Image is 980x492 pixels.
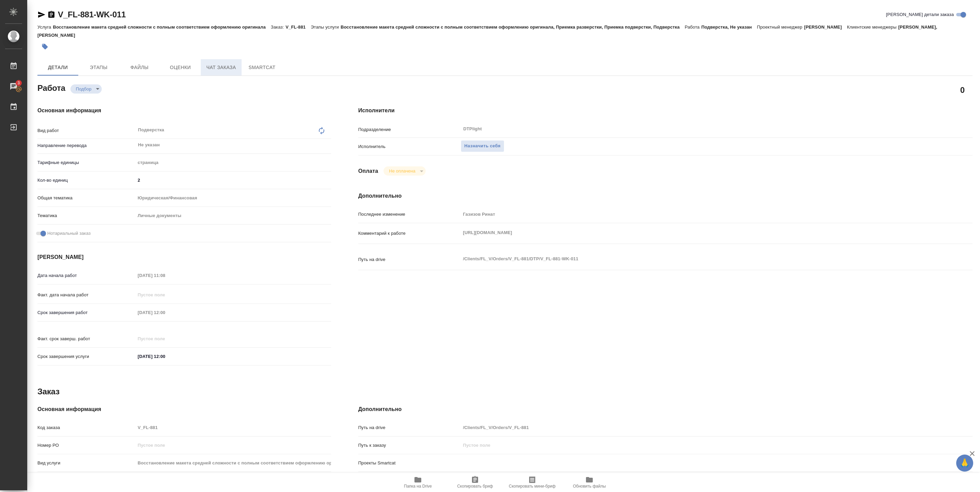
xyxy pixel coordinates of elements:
input: Пустое поле [135,308,195,317]
p: Общая тематика [37,195,135,201]
span: 3 [13,80,24,86]
p: Дата начала работ [37,272,135,279]
h2: 0 [960,84,965,96]
span: SmartCat [246,63,278,72]
input: ✎ Введи что-нибудь [135,175,331,185]
p: Вид услуги [37,460,135,466]
textarea: [URL][DOMAIN_NAME] [461,227,921,239]
span: Обновить файлы [573,484,606,489]
p: Работа [685,24,701,30]
input: Пустое поле [135,458,331,468]
h4: Оплата [358,167,378,175]
button: Скопировать бриф [446,473,504,492]
h4: Дополнительно [358,192,973,200]
input: Пустое поле [461,440,921,450]
p: Подразделение [358,126,461,133]
p: Вид работ [37,127,135,134]
p: Тарифные единицы [37,159,135,166]
p: Факт. дата начала работ [37,292,135,298]
input: Пустое поле [135,270,195,280]
button: Папка на Drive [389,473,446,492]
p: Восстановление макета средней сложности с полным соответствием оформлению оригинала [53,24,271,30]
input: Пустое поле [135,423,331,432]
h2: Заказ [37,386,60,397]
p: Путь на drive [358,424,461,431]
span: 🙏 [959,456,970,470]
button: Не оплачена [387,168,417,174]
input: Пустое поле [135,440,331,450]
p: Тематика [37,212,135,219]
p: Подверстка, Не указан [701,24,757,30]
button: Скопировать ссылку [47,11,55,19]
h4: [PERSON_NAME] [37,253,331,261]
div: Личные документы [135,210,331,222]
p: Проектный менеджер [757,24,804,30]
span: Оценки [164,63,197,72]
p: Последнее изменение [358,211,461,218]
div: Подбор [70,84,102,94]
p: Исполнитель [358,143,461,150]
p: Номер РО [37,442,135,449]
button: Обновить файлы [561,473,618,492]
a: 3 [2,78,26,95]
p: Проекты Smartcat [358,460,461,466]
h4: Основная информация [37,106,331,115]
p: Срок завершения работ [37,309,135,316]
a: V_FL-881-WK-011 [58,10,126,19]
h4: Основная информация [37,405,331,413]
span: Скопировать бриф [457,484,493,489]
span: Этапы [82,63,115,72]
input: Пустое поле [461,209,921,219]
p: Комментарий к работе [358,230,461,237]
p: [PERSON_NAME] [804,24,847,30]
div: Подбор [383,166,425,176]
input: Пустое поле [135,290,195,300]
p: Восстановление макета средней сложности с полным соответствием оформлению оригинала, Приемка разв... [341,24,685,30]
p: Путь к заказу [358,442,461,449]
p: Этапы услуги [311,24,341,30]
span: Детали [42,63,74,72]
p: Направление перевода [37,142,135,149]
h4: Исполнители [358,106,973,115]
p: Заказ: [271,24,285,30]
p: Срок завершения услуги [37,353,135,360]
input: ✎ Введи что-нибудь [135,351,195,361]
textarea: /Clients/FL_V/Orders/V_FL-881/DTP/V_FL-881-WK-011 [461,253,921,265]
span: [PERSON_NAME] детали заказа [886,11,954,18]
span: Нотариальный заказ [47,230,91,237]
button: Скопировать мини-бриф [504,473,561,492]
p: Клиентские менеджеры [847,24,898,30]
span: Файлы [123,63,156,72]
button: Подбор [74,86,94,92]
span: Чат заказа [205,63,238,72]
button: 🙏 [956,455,973,472]
span: Скопировать мини-бриф [509,484,555,489]
span: Папка на Drive [404,484,432,489]
p: Кол-во единиц [37,177,135,184]
h2: Работа [37,81,65,94]
h4: Дополнительно [358,405,973,413]
div: страница [135,157,331,168]
p: V_FL-881 [285,24,311,30]
input: Пустое поле [135,334,195,344]
span: Назначить себя [464,142,501,150]
button: Добавить тэг [37,39,52,54]
div: Юридическая/Финансовая [135,192,331,204]
p: Факт. срок заверш. работ [37,335,135,342]
p: Услуга [37,24,53,30]
button: Скопировать ссылку для ЯМессенджера [37,11,46,19]
p: Код заказа [37,424,135,431]
button: Назначить себя [461,140,504,152]
p: Путь на drive [358,256,461,263]
input: Пустое поле [461,423,921,432]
